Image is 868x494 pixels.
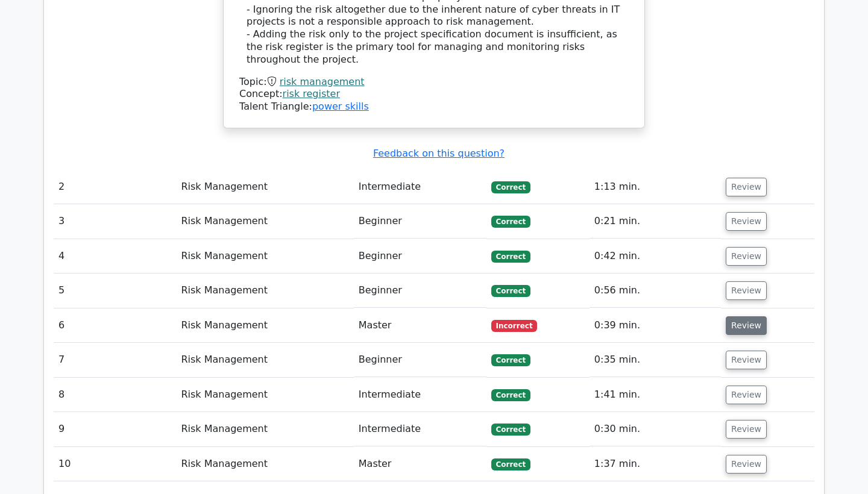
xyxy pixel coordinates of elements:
[491,216,530,228] span: Correct
[491,389,530,401] span: Correct
[354,412,486,446] td: Intermediate
[726,178,767,196] button: Review
[491,424,530,436] span: Correct
[373,148,505,159] a: Feedback on this question?
[354,204,486,239] td: Beginner
[590,274,721,308] td: 0:56 min.
[176,343,353,377] td: Risk Management
[491,320,538,332] span: Incorrect
[176,412,353,446] td: Risk Management
[590,343,721,377] td: 0:35 min.
[491,285,530,297] span: Correct
[590,239,721,274] td: 0:42 min.
[176,447,353,481] td: Risk Management
[354,447,486,481] td: Master
[590,447,721,481] td: 1:37 min.
[354,378,486,412] td: Intermediate
[491,458,530,471] span: Correct
[590,170,721,204] td: 1:13 min.
[54,412,176,446] td: 9
[590,378,721,412] td: 1:41 min.
[54,170,176,204] td: 2
[354,308,486,343] td: Master
[176,274,353,308] td: Risk Management
[590,412,721,446] td: 0:30 min.
[354,239,486,274] td: Beginner
[176,204,353,239] td: Risk Management
[590,308,721,343] td: 0:39 min.
[176,378,353,412] td: Risk Management
[726,455,767,474] button: Review
[354,343,486,377] td: Beginner
[54,343,176,377] td: 7
[176,170,353,204] td: Risk Management
[726,316,767,335] button: Review
[54,378,176,412] td: 8
[491,251,530,263] span: Correct
[239,76,629,89] div: Topic:
[726,420,767,439] button: Review
[491,354,530,366] span: Correct
[726,351,767,369] button: Review
[239,76,629,113] div: Talent Triangle:
[354,274,486,308] td: Beginner
[590,204,721,239] td: 0:21 min.
[283,88,340,99] a: risk register
[312,101,369,112] a: power skills
[491,181,530,193] span: Correct
[176,239,353,274] td: Risk Management
[176,308,353,343] td: Risk Management
[726,386,767,404] button: Review
[54,447,176,481] td: 10
[354,170,486,204] td: Intermediate
[280,76,365,87] a: risk management
[726,212,767,231] button: Review
[54,239,176,274] td: 4
[54,204,176,239] td: 3
[54,308,176,343] td: 6
[726,247,767,266] button: Review
[54,274,176,308] td: 5
[726,281,767,300] button: Review
[239,88,629,101] div: Concept:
